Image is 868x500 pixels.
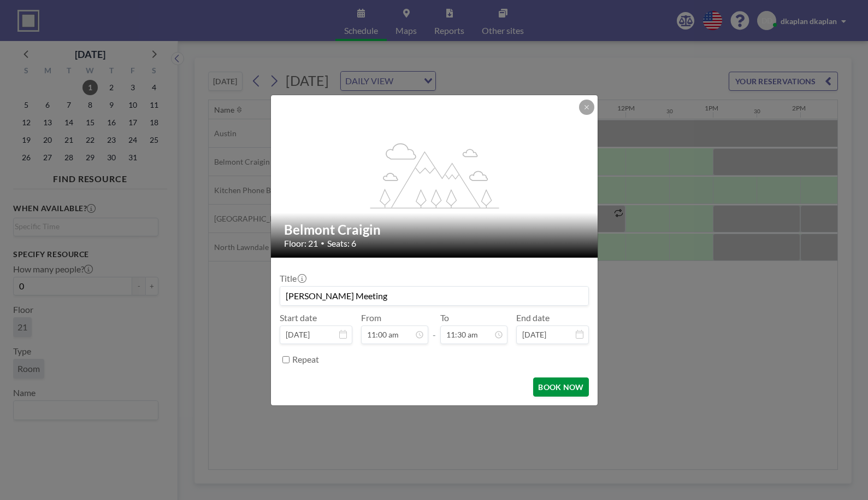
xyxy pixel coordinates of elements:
[533,377,588,397] button: BOOK NOW
[292,354,319,365] label: Repeat
[440,312,449,323] label: To
[321,239,324,247] span: •
[284,222,586,238] h2: Belmont Craigin
[280,287,588,305] input: dkaplan's reservation
[284,238,318,249] span: Floor: 21
[327,238,356,249] span: Seats: 6
[516,312,550,323] label: End date
[433,316,436,340] span: -
[280,312,317,323] label: Start date
[361,312,381,323] label: From
[280,273,305,284] label: Title
[370,142,499,208] g: flex-grow: 1.2;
